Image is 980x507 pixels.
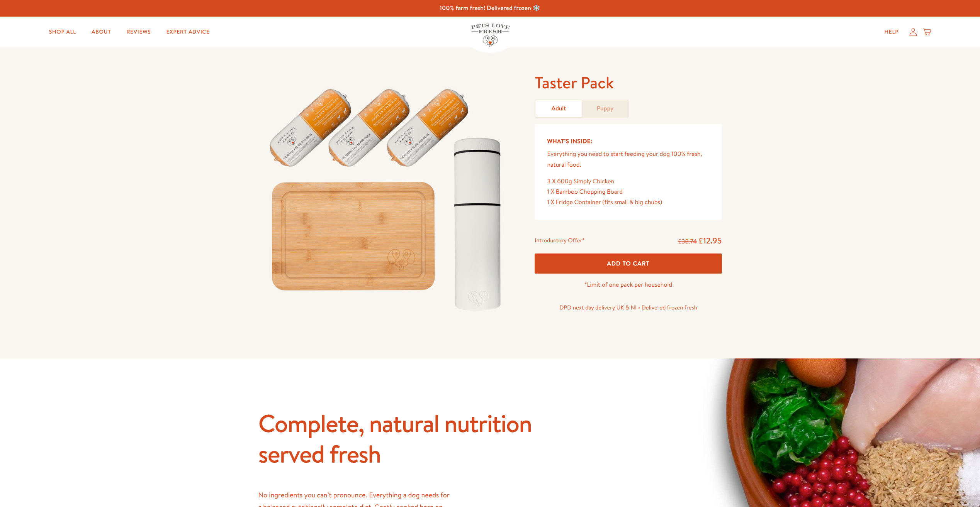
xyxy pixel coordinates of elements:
p: Everything you need to start feeding your dog 100% fresh, natural food. [547,149,709,170]
span: 1 X Bamboo Chopping Board [547,188,623,196]
img: Taster Pack - Adult [258,72,516,319]
p: DPD next day delivery UK & NI • Delivered frozen fresh [535,303,722,313]
a: Adult [535,100,582,117]
span: Add To Cart [607,259,650,267]
h2: Complete, natural nutrition served fresh [258,408,567,469]
a: Puppy [582,100,628,117]
h1: Taster Pack [535,72,722,93]
img: Pets Love Fresh [471,24,510,47]
a: Reviews [120,24,157,40]
a: Help [878,24,905,40]
span: £12.95 [698,235,722,246]
a: Shop All [43,24,82,40]
s: £38.74 [678,237,697,246]
a: About [85,24,117,40]
div: Introductory Offer* [535,235,584,247]
div: 1 X Fridge Container (fits small & big chubs) [547,197,709,208]
a: Expert Advice [160,24,216,40]
button: Add To Cart [535,253,722,274]
div: 3 X 600g Simply Chicken [547,176,709,187]
h5: What’s Inside: [547,136,709,146]
p: *Limit of one pack per household [535,280,722,290]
